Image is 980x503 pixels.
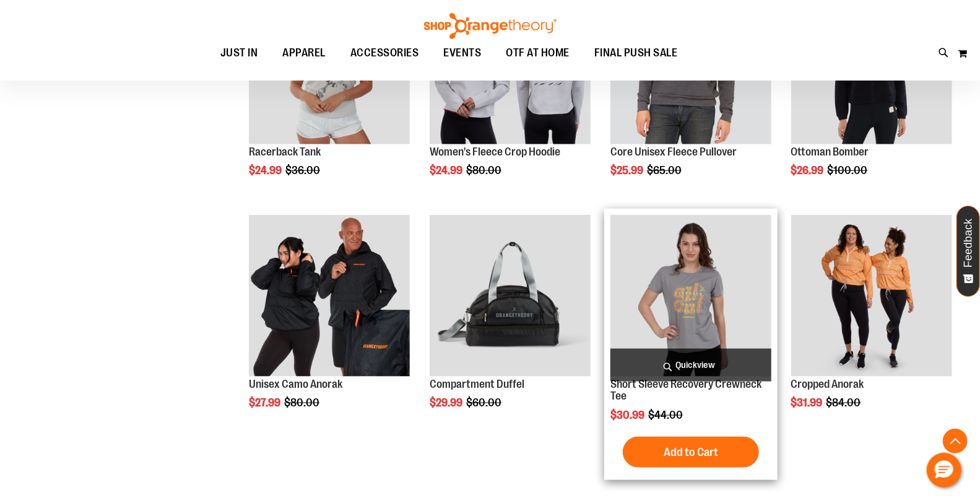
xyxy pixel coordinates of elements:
[443,39,481,67] span: EVENTS
[208,39,271,68] a: JUST IN
[610,215,771,376] img: Short Sleeve Recovery Crewneck Tee primary image
[220,39,258,67] span: JUST IN
[249,146,321,158] a: Racerback Tank
[610,215,771,378] a: Short Sleeve Recovery Crewneck Tee primary image
[249,164,284,177] span: $24.99
[956,206,980,297] button: Feedback - Show survey
[493,39,582,68] a: OTF AT HOME
[249,378,342,390] a: Unisex Camo Anorak
[506,39,570,67] span: OTF AT HOME
[791,146,869,158] a: Ottoman Bomber
[466,396,503,409] span: $60.00
[791,215,952,378] a: Cropped Anorak primary image
[285,164,322,177] span: $36.00
[423,209,597,440] div: product
[791,215,952,376] img: Cropped Anorak primary image
[466,164,503,177] span: $80.00
[430,215,591,376] img: Compartment Duffel front
[249,396,282,409] span: $27.99
[610,378,761,403] a: Short Sleeve Recovery Crewneck Tee
[249,215,410,376] img: Product image for Unisex Camo Anorak
[350,39,419,67] span: ACCESSORIES
[610,409,646,421] span: $30.99
[582,39,690,67] a: FINAL PUSH SALE
[647,164,683,177] span: $65.00
[594,39,678,67] span: FINAL PUSH SALE
[664,445,718,459] span: Add to Cart
[623,437,759,468] button: Add to Cart
[430,215,591,378] a: Compartment Duffel front
[648,409,685,421] span: $44.00
[826,396,863,409] span: $84.00
[610,146,737,158] a: Core Unisex Fleece Pullover
[791,164,826,177] span: $26.99
[927,453,961,488] button: Hello, have a question? Let’s chat.
[430,146,560,158] a: Women's Fleece Crop Hoodie
[430,396,464,409] span: $29.99
[284,396,321,409] span: $80.00
[943,429,968,453] button: Back To Top
[431,39,493,68] a: EVENTS
[791,378,864,390] a: Cropped Anorak
[422,13,558,39] img: Shop Orangetheory
[243,209,416,440] div: product
[604,209,778,480] div: product
[430,164,464,177] span: $24.99
[963,219,974,268] span: Feedback
[338,39,431,68] a: ACCESSORIES
[430,378,524,390] a: Compartment Duffel
[610,164,645,177] span: $25.99
[828,164,870,177] span: $100.00
[610,349,771,382] a: Quickview
[282,39,326,67] span: APPAREL
[249,215,410,378] a: Product image for Unisex Camo Anorak
[791,396,825,409] span: $31.99
[785,209,958,440] div: product
[270,39,338,68] a: APPAREL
